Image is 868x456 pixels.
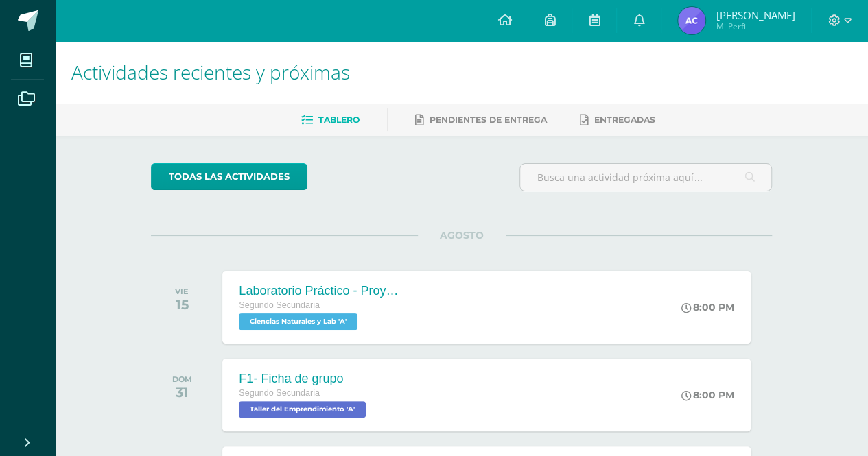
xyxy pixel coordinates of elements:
span: Pendientes de entrega [430,115,547,125]
img: 064e1341fa736840b325da5ff0e83846.png [678,7,705,34]
span: Segundo Secundaria [239,300,320,310]
a: Entregadas [580,109,655,131]
span: Actividades recientes y próximas [71,59,350,85]
input: Busca una actividad próxima aquí... [520,164,771,191]
span: Entregadas [594,115,655,125]
div: Laboratorio Práctico - Proyecto de Unidad [239,284,403,298]
div: 15 [175,296,189,313]
span: Ciencias Naturales y Lab 'A' [239,313,357,330]
span: Segundo Secundaria [239,388,320,398]
div: F1- Ficha de grupo [239,372,369,386]
span: Tablero [318,115,360,125]
div: 8:00 PM [681,301,734,313]
span: Taller del Emprendimiento 'A' [239,401,366,418]
a: Tablero [301,109,360,131]
a: todas las Actividades [151,163,307,190]
span: [PERSON_NAME] [716,8,795,22]
a: Pendientes de entrega [415,109,547,131]
div: DOM [172,374,192,384]
span: Mi Perfil [716,21,795,32]
div: VIE [175,287,189,296]
div: 8:00 PM [681,389,734,401]
div: 31 [172,384,192,400]
span: AGOSTO [418,229,506,241]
